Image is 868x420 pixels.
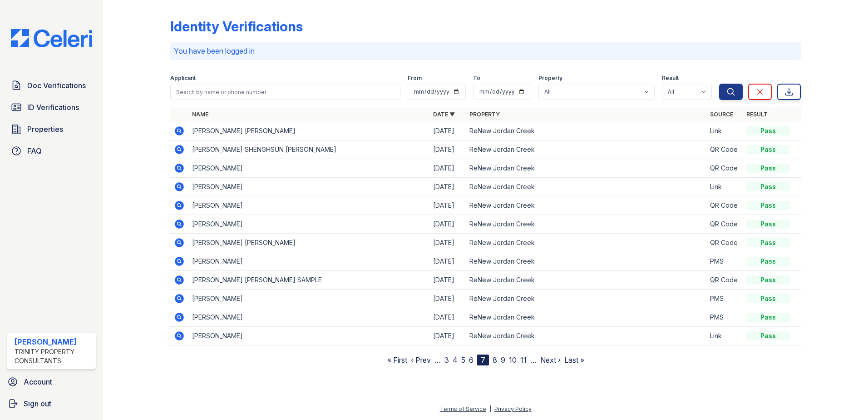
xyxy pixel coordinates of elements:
[429,327,466,345] td: [DATE]
[706,159,743,178] td: QR Code
[466,215,707,234] td: ReNew Jordan Creek
[429,290,466,308] td: [DATE]
[15,347,92,365] div: Trinity Property Consultants
[444,355,449,365] a: 3
[746,126,790,135] div: Pass
[429,252,466,271] td: [DATE]
[466,140,707,159] td: ReNew Jordan Creek
[466,234,707,252] td: ReNew Jordan Creek
[830,384,859,411] iframe: chat widget
[429,196,466,215] td: [DATE]
[188,178,429,196] td: [PERSON_NAME]
[192,111,208,118] a: Name
[429,234,466,252] td: [DATE]
[466,178,707,196] td: ReNew Jordan Creek
[188,327,429,345] td: [PERSON_NAME]
[408,75,422,82] label: From
[7,120,96,138] a: Properties
[746,182,790,191] div: Pass
[461,355,465,365] a: 5
[746,164,790,173] div: Pass
[746,257,790,266] div: Pass
[746,111,768,118] a: Result
[27,80,86,91] span: Doc Verifications
[746,201,790,210] div: Pass
[564,355,584,365] a: Last »
[429,178,466,196] td: [DATE]
[188,271,429,290] td: [PERSON_NAME] [PERSON_NAME] SAMPLE
[188,159,429,178] td: [PERSON_NAME]
[706,290,743,308] td: PMS
[188,308,429,327] td: [PERSON_NAME]
[530,355,537,365] span: …
[469,355,473,365] a: 6
[7,76,96,95] a: Doc Verifications
[429,122,466,140] td: [DATE]
[489,405,491,412] div: |
[429,140,466,159] td: [DATE]
[710,111,733,118] a: Source
[188,140,429,159] td: [PERSON_NAME] SHENGHSUN [PERSON_NAME]
[706,308,743,327] td: PMS
[466,196,707,215] td: ReNew Jordan Creek
[706,327,743,345] td: Link
[188,196,429,215] td: [PERSON_NAME]
[466,159,707,178] td: ReNew Jordan Creek
[538,75,562,82] label: Property
[188,215,429,234] td: [PERSON_NAME]
[466,122,707,140] td: ReNew Jordan Creek
[188,122,429,140] td: [PERSON_NAME] [PERSON_NAME]
[27,145,42,156] span: FAQ
[493,355,497,365] a: 8
[188,290,429,308] td: [PERSON_NAME]
[4,29,99,47] img: CE_Logo_Blue-a8612792a0a2168367f1c8372b55b34899dd931a85d93a1a3d3e32e68fde9ad4.png
[466,308,707,327] td: ReNew Jordan Creek
[433,111,455,118] a: Date ▼
[746,275,790,285] div: Pass
[706,234,743,252] td: QR Code
[188,252,429,271] td: [PERSON_NAME]
[4,373,99,391] a: Account
[429,159,466,178] td: [DATE]
[429,308,466,327] td: [DATE]
[706,178,743,196] td: Link
[434,355,441,365] span: …
[4,395,99,413] a: Sign out
[746,238,790,247] div: Pass
[746,220,790,229] div: Pass
[453,355,458,365] a: 4
[429,271,466,290] td: [DATE]
[473,75,480,82] label: To
[746,313,790,322] div: Pass
[662,75,679,82] label: Result
[706,122,743,140] td: Link
[746,294,790,303] div: Pass
[411,355,431,365] a: ‹ Prev
[188,234,429,252] td: [PERSON_NAME] [PERSON_NAME]
[440,405,486,412] a: Terms of Service
[540,355,561,365] a: Next ›
[706,252,743,271] td: PMS
[24,376,52,387] span: Account
[15,336,92,347] div: [PERSON_NAME]
[170,75,196,82] label: Applicant
[170,18,303,35] div: Identity Verifications
[477,355,489,365] div: 7
[387,355,407,365] a: « First
[501,355,505,365] a: 9
[746,145,790,154] div: Pass
[170,84,400,100] input: Search by name or phone number
[494,405,532,412] a: Privacy Policy
[27,102,79,113] span: ID Verifications
[706,271,743,290] td: QR Code
[520,355,527,365] a: 11
[466,290,707,308] td: ReNew Jordan Creek
[24,398,51,409] span: Sign out
[7,98,96,116] a: ID Verifications
[429,215,466,234] td: [DATE]
[466,252,707,271] td: ReNew Jordan Creek
[746,331,790,340] div: Pass
[706,140,743,159] td: QR Code
[469,111,500,118] a: Property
